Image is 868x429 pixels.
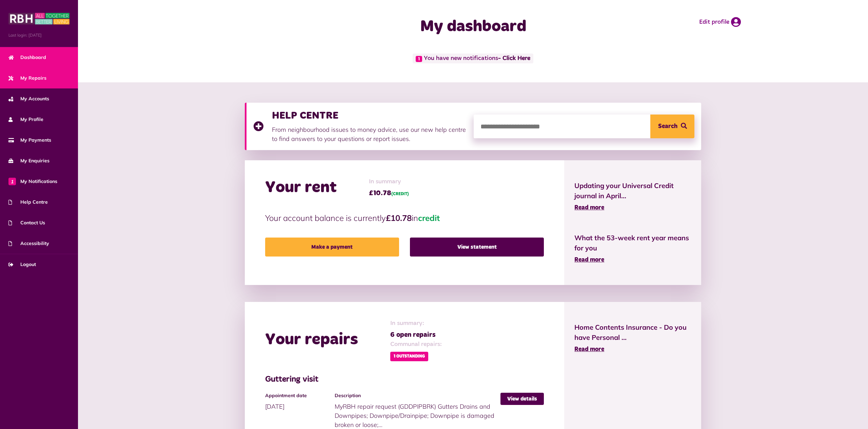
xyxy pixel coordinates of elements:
span: My Enquiries [8,157,50,164]
h4: Description [335,393,497,399]
span: 1 Outstanding [390,352,428,361]
button: Search [650,115,694,138]
span: Read more [574,205,604,211]
div: [DATE] [265,393,335,411]
h2: Your repairs [265,330,358,350]
span: My Notifications [8,178,57,185]
span: My Repairs [8,75,46,82]
h4: Appointment date [265,393,332,399]
span: Communal repairs: [390,340,442,349]
span: Updating your Universal Credit journal in April... [574,181,691,201]
span: Contact Us [8,219,45,226]
p: Your account balance is currently in [265,212,544,224]
span: Read more [574,346,604,352]
span: 6 open repairs [390,330,442,340]
span: You have new notifications [413,54,533,63]
h2: Your rent [265,178,337,198]
span: My Profile [8,116,43,123]
img: MyRBH [8,12,70,25]
span: Home Contents Insurance - Do you have Personal ... [574,322,691,343]
span: Help Centre [8,199,48,206]
span: Dashboard [8,54,46,61]
span: £10.78 [369,188,409,198]
span: My Payments [8,137,51,144]
a: Home Contents Insurance - Do you have Personal ... Read more [574,322,691,354]
strong: £10.78 [386,213,412,223]
span: Search [658,115,677,138]
span: 1 [8,178,16,185]
p: From neighbourhood issues to money advice, use our new help centre to find answers to your questi... [272,125,467,143]
a: View statement [410,238,544,257]
span: credit [418,213,440,223]
span: My Accounts [8,95,49,102]
a: View details [500,393,544,405]
h1: My dashboard [337,17,609,37]
a: What the 53-week rent year means for you Read more [574,233,691,265]
span: 1 [416,56,422,62]
a: Updating your Universal Credit journal in April... Read more [574,181,691,212]
span: Last login: [DATE] [8,32,70,38]
span: What the 53-week rent year means for you [574,233,691,253]
span: Logout [8,261,36,268]
span: In summary: [390,319,442,328]
a: Edit profile [699,17,741,27]
a: - Click Here [498,56,530,62]
span: Accessibility [8,240,49,247]
span: Read more [574,257,604,263]
h3: Guttering visit [265,375,544,385]
h3: HELP CENTRE [272,109,467,122]
a: Make a payment [265,238,399,257]
span: (CREDIT) [391,192,409,196]
span: In summary [369,177,409,186]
